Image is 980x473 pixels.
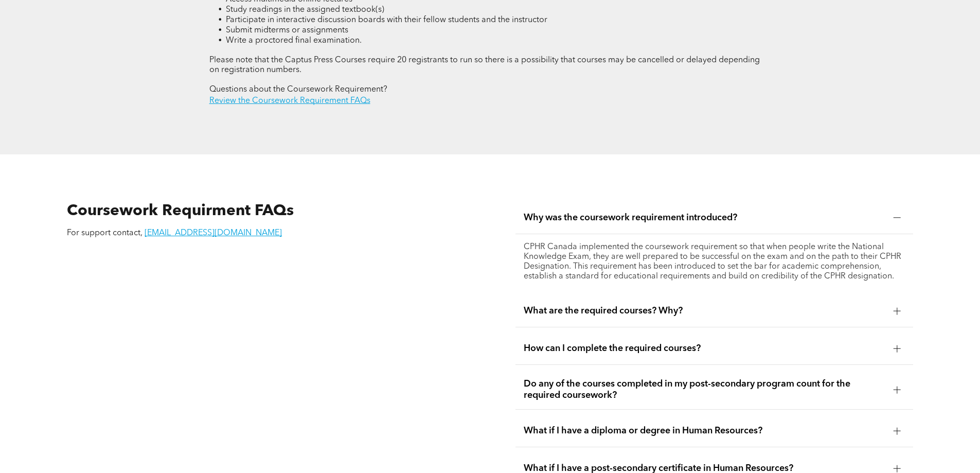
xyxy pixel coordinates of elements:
[524,425,885,436] span: What if I have a diploma or degree in Human Resources?
[524,378,885,401] span: Do any of the courses completed in my post-secondary program count for the required coursework?
[524,242,905,282] p: CPHR Canada implemented the coursework requirement so that when people write the National Knowled...
[209,97,370,105] a: Review the Coursework Requirement FAQs
[226,26,348,34] span: Submit midterms or assignments
[209,56,760,74] span: Please note that the Captus Press Courses require 20 registrants to run so there is a possibility...
[226,16,547,24] span: Participate in interactive discussion boards with their fellow students and the instructor
[145,229,282,237] a: [EMAIL_ADDRESS][DOMAIN_NAME]
[524,212,885,223] span: Why was the coursework requirement introduced?
[67,203,294,219] span: Coursework Requirment FAQs
[226,6,384,14] span: Study readings in the assigned textbook(s)
[226,37,362,45] span: Write a proctored final examination.
[209,85,387,94] span: Questions about the Coursework Requirement?
[524,305,885,317] span: What are the required courses? Why?
[524,343,885,354] span: How can I complete the required courses?
[67,229,142,237] span: For support contact,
